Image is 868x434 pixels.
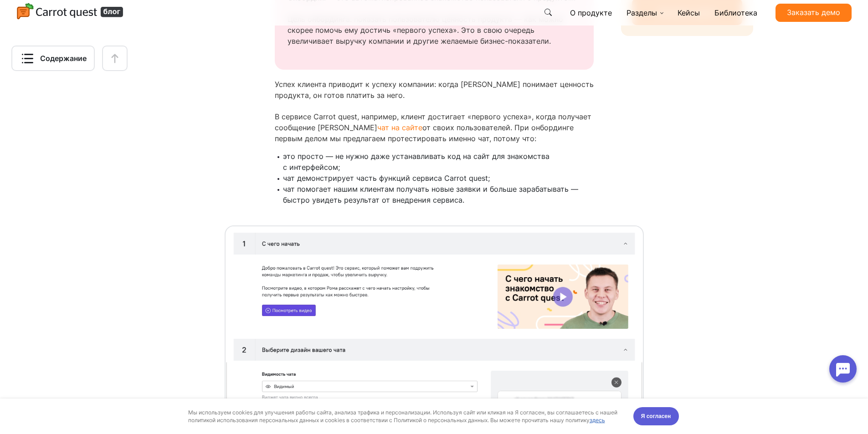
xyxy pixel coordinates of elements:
a: Кейсы [674,4,704,22]
a: чат на сайте [377,123,422,132]
p: В сервисе Carrot quest, например, клиент достигает «первого успеха», когда получает сообщение [PE... [275,111,594,144]
a: Библиотека [711,4,761,22]
p: Цель онбординга: показать пользователю ценность продукта — как можно скорее помочь ему достичь «п... [288,14,581,46]
a: здесь [590,18,605,25]
div: Мы используем cookies для улучшения работы сайта, анализа трафика и персонализации. Используя сай... [188,10,623,26]
img: Carrot quest [16,3,124,21]
a: Заказать демо [776,4,852,22]
li: чат демонстрирует часть функций сервиса Carrot quest; [283,173,594,184]
li: это просто — не нужно даже устанавливать код на сайт для знакомства с интерфейсом; [283,151,594,173]
span: Содержание [40,53,87,64]
a: Разделы [623,4,667,22]
li: чат помогает нашим клиентам получать новые заявки и больше зарабатывать — быстро увидеть результа... [283,184,594,205]
p: Успех клиента приводит к успеху компании: когда [PERSON_NAME] понимает ценность продукта, он гото... [275,79,594,101]
span: Я согласен [641,13,671,22]
button: Я согласен [633,9,679,27]
a: О продукте [566,4,616,22]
